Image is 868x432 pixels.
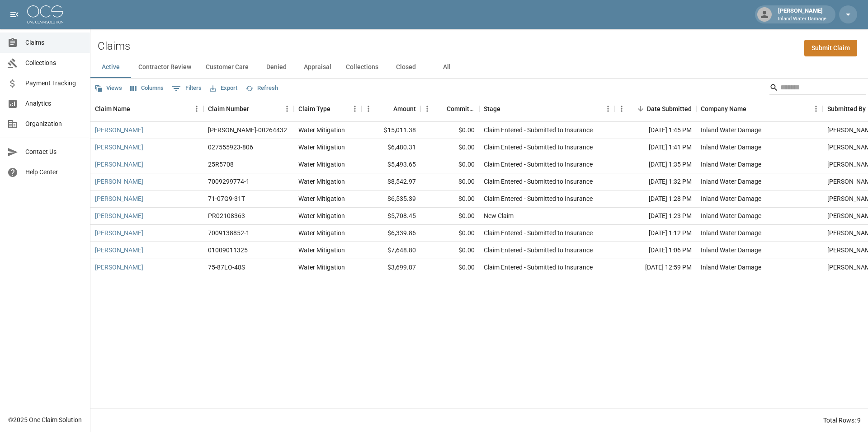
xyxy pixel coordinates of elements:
[601,102,615,116] button: Menu
[297,56,339,78] button: Appraisal
[701,194,761,203] div: Inland Water Damage
[95,263,143,272] a: [PERSON_NAME]
[362,242,420,259] div: $7,648.80
[330,102,343,115] button: Sort
[420,190,479,208] div: $0.00
[256,56,297,78] button: Denied
[203,96,294,121] div: Claim Number
[362,156,420,173] div: $5,493.65
[90,96,203,121] div: Claim Name
[484,96,500,121] div: Stage
[615,242,696,259] div: [DATE] 1:06 PM
[90,56,131,78] button: Active
[27,5,63,23] img: ocs-logo-white-transparent.png
[280,102,294,116] button: Menu
[298,194,345,203] div: Water Mitigation
[615,225,696,242] div: [DATE] 1:12 PM
[208,125,287,135] div: CAHO-00264432
[420,208,479,225] div: $0.00
[615,102,628,116] button: Menu
[128,81,166,95] button: Select columns
[420,96,479,121] div: Committed Amount
[208,143,253,152] div: 027555923-806
[208,160,234,169] div: 25R5708
[615,122,696,139] div: [DATE] 1:45 PM
[298,177,345,186] div: Water Mitigation
[25,58,83,68] span: Collections
[362,122,420,139] div: $15,011.38
[243,81,280,95] button: Refresh
[95,177,143,186] a: [PERSON_NAME]
[701,143,761,152] div: Inland Water Damage
[362,208,420,225] div: $5,708.45
[25,79,83,88] span: Payment Tracking
[426,56,467,78] button: All
[420,139,479,156] div: $0.00
[484,228,593,237] div: Claim Entered - Submitted to Insurance
[701,228,761,237] div: Inland Water Damage
[298,143,345,152] div: Water Mitigation
[434,102,447,115] button: Sort
[804,40,857,56] a: Submit Claim
[809,102,823,116] button: Menu
[484,194,593,203] div: Claim Entered - Submitted to Insurance
[778,15,826,23] p: Inland Water Damage
[615,208,696,225] div: [DATE] 1:23 PM
[634,102,647,115] button: Sort
[386,56,426,78] button: Closed
[362,259,420,276] div: $3,699.87
[420,242,479,259] div: $0.00
[294,96,362,121] div: Claim Type
[130,102,143,115] button: Sort
[484,263,593,272] div: Claim Entered - Submitted to Insurance
[362,102,375,116] button: Menu
[701,263,761,272] div: Inland Water Damage
[249,102,262,115] button: Sort
[208,228,250,237] div: 7009138852-1
[827,96,866,121] div: Submitted By
[746,102,759,115] button: Sort
[701,177,761,186] div: Inland Water Damage
[8,415,82,424] div: © 2025 One Claim Solution
[420,173,479,190] div: $0.00
[615,173,696,190] div: [DATE] 1:32 PM
[393,96,416,121] div: Amount
[298,263,345,272] div: Water Mitigation
[95,211,143,220] a: [PERSON_NAME]
[696,96,823,121] div: Company Name
[208,211,245,220] div: PR02108363
[362,96,420,121] div: Amount
[701,96,746,121] div: Company Name
[447,96,475,121] div: Committed Amount
[95,143,143,152] a: [PERSON_NAME]
[170,81,204,96] button: Show filters
[208,81,240,95] button: Export
[131,56,198,78] button: Contractor Review
[25,119,83,129] span: Organization
[98,40,130,53] h2: Claims
[362,139,420,156] div: $6,480.31
[95,228,143,237] a: [PERSON_NAME]
[25,167,83,177] span: Help Center
[479,96,615,121] div: Stage
[647,96,692,121] div: Date Submitted
[90,56,868,78] div: dynamic tabs
[95,246,143,255] a: [PERSON_NAME]
[615,259,696,276] div: [DATE] 12:59 PM
[484,125,593,135] div: Claim Entered - Submitted to Insurance
[208,246,248,255] div: 01009011325
[298,211,345,220] div: Water Mitigation
[298,125,345,135] div: Water Mitigation
[420,225,479,242] div: $0.00
[381,102,393,115] button: Sort
[774,6,830,23] div: [PERSON_NAME]
[95,125,143,135] a: [PERSON_NAME]
[484,160,593,169] div: Claim Entered - Submitted to Insurance
[208,194,245,203] div: 71-07G9-31T
[362,190,420,208] div: $6,535.39
[823,416,861,425] div: Total Rows: 9
[500,102,513,115] button: Sort
[208,263,245,272] div: 75-87LO-48S
[25,38,83,47] span: Claims
[420,259,479,276] div: $0.00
